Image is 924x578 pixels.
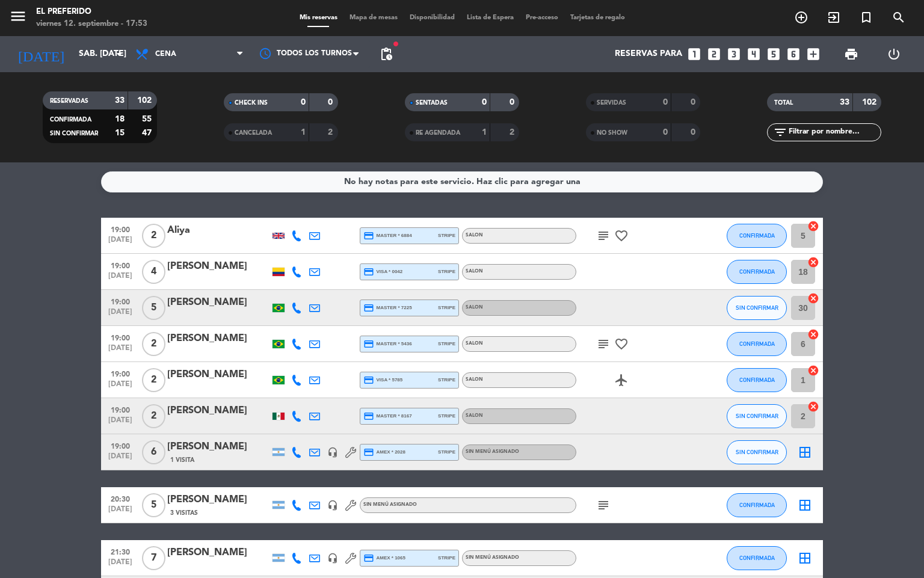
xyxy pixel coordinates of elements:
strong: 2 [328,128,335,137]
i: looks_one [686,46,702,62]
i: cancel [807,401,819,413]
i: credit_card [363,339,374,349]
span: 19:00 [105,330,135,344]
strong: 102 [862,98,879,106]
div: [PERSON_NAME] [167,439,269,455]
i: subject [596,337,611,351]
span: [DATE] [105,558,135,572]
span: stripe [438,268,455,275]
strong: 18 [115,115,125,123]
span: 21:30 [105,544,135,558]
span: CONFIRMADA [739,232,775,239]
span: master * 5436 [363,339,412,349]
span: SALON [466,341,483,346]
strong: 0 [663,128,668,137]
strong: 0 [510,98,517,106]
strong: 55 [142,115,154,123]
span: CANCELADA [235,130,272,136]
span: [DATE] [105,236,135,250]
span: CONFIRMADA [50,117,91,123]
i: favorite_border [614,337,629,351]
div: [PERSON_NAME] [167,259,269,274]
strong: 0 [691,128,698,137]
i: search [892,10,906,25]
span: [DATE] [105,380,135,394]
div: [PERSON_NAME] [167,295,269,310]
button: CONFIRMADA [727,368,787,392]
div: El Preferido [36,6,147,18]
i: cancel [807,292,819,304]
i: airplanemode_active [614,373,629,387]
span: SERVIDAS [597,100,626,106]
span: 1 Visita [170,455,194,465]
div: Aliya [167,223,269,238]
i: turned_in_not [859,10,873,25]
span: NO SHOW [597,130,627,136]
button: CONFIRMADA [727,546,787,570]
i: headset_mic [327,553,338,564]
span: print [844,47,858,61]
span: Mis reservas [294,14,343,21]
span: master * 8167 [363,411,412,422]
i: arrow_drop_down [112,47,126,61]
strong: 0 [663,98,668,106]
i: filter_list [773,125,787,140]
i: cancel [807,256,819,268]
span: 2 [142,404,165,428]
i: menu [9,7,27,25]
span: 5 [142,493,165,517]
span: Lista de Espera [461,14,520,21]
span: 7 [142,546,165,570]
span: Reservas para [615,49,682,59]
span: SALON [466,269,483,274]
span: 19:00 [105,438,135,452]
i: credit_card [363,447,374,458]
span: Disponibilidad [404,14,461,21]
div: [PERSON_NAME] [167,367,269,383]
span: CONFIRMADA [739,502,775,508]
span: SIN CONFIRMAR [736,304,778,311]
i: border_all [798,445,812,460]
div: [PERSON_NAME] [167,492,269,508]
span: 6 [142,440,165,464]
span: SIN CONFIRMAR [736,413,778,419]
strong: 2 [510,128,517,137]
span: stripe [438,304,455,312]
button: CONFIRMADA [727,224,787,248]
i: cancel [807,364,819,377]
span: 19:00 [105,366,135,380]
strong: 1 [482,128,487,137]
strong: 47 [142,129,154,137]
span: master * 7225 [363,303,412,313]
span: CONFIRMADA [739,377,775,383]
span: Mapa de mesas [343,14,404,21]
span: stripe [438,412,455,420]
span: [DATE] [105,272,135,286]
span: 2 [142,224,165,248]
span: [DATE] [105,344,135,358]
span: [DATE] [105,505,135,519]
button: SIN CONFIRMAR [727,404,787,428]
span: Cena [155,50,176,58]
span: master * 6884 [363,230,412,241]
i: credit_card [363,553,374,564]
span: Sin menú asignado [466,555,519,560]
button: CONFIRMADA [727,260,787,284]
span: CONFIRMADA [739,555,775,561]
span: 4 [142,260,165,284]
span: CHECK INS [235,100,268,106]
span: SENTADAS [416,100,448,106]
button: SIN CONFIRMAR [727,296,787,320]
button: SIN CONFIRMAR [727,440,787,464]
div: No hay notas para este servicio. Haz clic para agregar una [344,175,581,189]
span: SALON [466,305,483,310]
span: amex * 1065 [363,553,405,564]
strong: 1 [301,128,306,137]
span: 19:00 [105,294,135,308]
span: TOTAL [774,100,793,106]
i: add_circle_outline [794,10,808,25]
span: 19:00 [105,222,135,236]
i: favorite_border [614,229,629,243]
span: SALON [466,413,483,418]
i: credit_card [363,411,374,422]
